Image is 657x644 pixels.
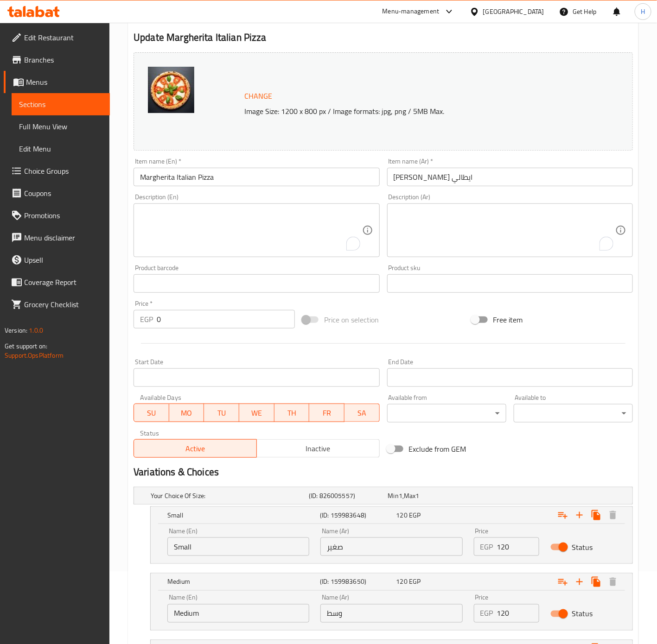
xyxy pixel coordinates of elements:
a: Support.OpsPlatform [5,349,64,361]
div: ​ [514,404,633,423]
h5: (ID: 826005557) [309,491,384,500]
a: Full Menu View [12,115,110,138]
span: WE [243,406,271,420]
button: WE [239,404,274,422]
div: Expand [151,507,632,524]
input: Enter name Ar [387,168,633,186]
span: 120 [396,509,408,521]
span: Exclude from GEM [409,443,466,455]
span: 120 [396,576,408,588]
p: Image Size: 1200 x 800 px / Image formats: jpg, png / 5MB Max. [241,106,593,117]
img: WhatsApp_Image_20241024_a638653660357111790.jpeg [148,67,194,113]
textarea: To enrich screen reader interactions, please activate Accessibility in Grammarly extension settings [394,208,615,253]
a: Upsell [4,249,110,271]
span: Edit Restaurant [24,32,102,43]
button: Add choice group [555,574,571,590]
span: 1 [416,490,420,502]
h5: (ID: 159983650) [320,577,392,587]
a: Coverage Report [4,271,110,293]
div: [GEOGRAPHIC_DATA] [483,6,544,17]
span: EGP [409,509,421,521]
a: Menu disclaimer [4,227,110,249]
span: MO [173,406,201,420]
button: Change [241,87,276,106]
input: Please enter price [497,537,539,556]
span: 1 [399,490,402,502]
button: Add choice group [555,507,571,524]
span: TU [208,406,236,420]
button: Add new choice [571,507,588,524]
h5: (ID: 159983648) [320,511,392,520]
h5: Medium [167,577,316,587]
p: EGP [140,314,153,325]
a: Promotions [4,204,110,227]
input: Please enter price [157,310,295,328]
button: Inactive [256,439,380,458]
span: Promotions [24,210,102,221]
button: MO [169,404,204,422]
div: Expand [134,487,632,504]
a: Grocery Checklist [4,293,110,316]
div: ​ [387,404,506,423]
button: TH [274,404,310,422]
span: Version: [5,324,27,336]
span: Choice Groups [24,165,102,177]
span: Active [138,442,253,455]
a: Branches [4,49,110,71]
a: Menus [4,71,110,93]
textarea: To enrich screen reader interactions, please activate Accessibility in Grammarly extension settings [140,208,362,253]
button: FR [309,404,344,422]
a: Choice Groups [4,160,110,182]
span: Coupons [24,188,102,199]
button: Active [134,439,257,458]
input: Enter name Ar [320,537,462,556]
button: Clone new choice [588,507,605,524]
h5: Your Choice Of Size: [151,491,305,500]
button: TU [204,404,239,422]
button: Clone new choice [588,574,605,590]
a: Edit Restaurant [4,26,110,49]
span: Full Menu View [19,121,102,132]
h5: Small [167,511,316,520]
button: Delete Small [605,507,621,524]
span: Status [572,608,593,619]
span: EGP [409,576,421,588]
p: EGP [480,541,493,552]
div: , [388,491,463,500]
span: Edit Menu [19,143,102,154]
span: Status [572,542,593,553]
span: Free item [493,314,523,325]
button: Add new choice [571,574,588,590]
input: Please enter product sku [387,274,633,293]
span: Coverage Report [24,277,102,288]
button: Delete Medium [605,574,621,590]
button: SU [134,404,169,422]
a: Sections [12,93,110,115]
span: Upsell [24,254,102,265]
span: Get support on: [5,340,47,352]
span: Menu disclaimer [24,232,102,243]
span: SU [138,406,166,420]
span: Min [388,490,399,502]
input: Enter name En [134,168,379,186]
p: EGP [480,608,493,619]
span: TH [278,406,306,420]
span: Price on selection [324,314,379,325]
input: Enter name En [167,604,309,623]
span: Menus [26,76,102,88]
span: SA [348,406,376,420]
a: Coupons [4,182,110,204]
span: Sections [19,99,102,110]
span: Max [404,490,415,502]
div: Expand [151,574,632,590]
h2: Variations & Choices [134,465,633,479]
span: H [641,6,645,17]
input: Please enter price [497,604,539,623]
input: Enter name En [167,537,309,556]
input: Please enter product barcode [134,274,379,293]
span: Branches [24,54,102,65]
input: Enter name Ar [320,604,462,623]
span: Inactive [261,442,376,455]
span: Change [244,89,272,103]
span: Grocery Checklist [24,299,102,310]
